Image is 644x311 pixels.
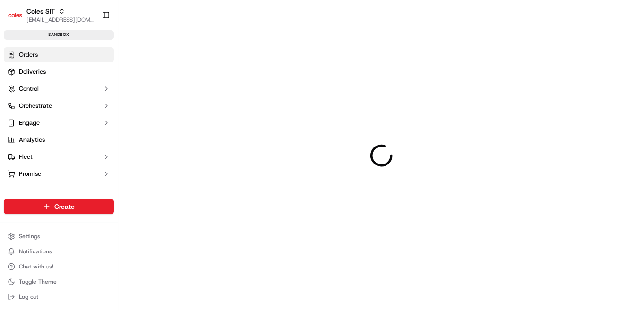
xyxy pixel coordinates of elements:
span: Toggle Theme [19,278,57,285]
button: Control [4,81,114,96]
div: Favorites [4,189,114,204]
button: Chat with us! [4,260,114,273]
div: sandbox [4,30,114,40]
span: Create [54,202,75,211]
span: Notifications [19,248,52,255]
span: Fleet [19,153,33,161]
button: Orchestrate [4,98,114,113]
span: Chat with us! [19,263,53,270]
a: Deliveries [4,64,114,79]
span: Promise [19,170,41,178]
span: Deliveries [19,68,46,76]
a: Orders [4,47,114,62]
button: Coles SIT [26,7,55,16]
img: Coles SIT [8,8,23,23]
span: Log out [19,293,38,301]
button: Toggle Theme [4,275,114,288]
span: Analytics [19,136,45,144]
span: Control [19,85,39,93]
button: Notifications [4,245,114,258]
span: Engage [19,119,40,127]
span: Settings [19,233,40,240]
button: Promise [4,166,114,181]
span: Orders [19,51,38,59]
button: Log out [4,290,114,303]
button: Coles SITColes SIT[EMAIL_ADDRESS][DOMAIN_NAME] [4,4,98,26]
button: Engage [4,115,114,130]
a: Analytics [4,132,114,147]
button: Fleet [4,149,114,164]
button: Create [4,199,114,214]
button: Settings [4,230,114,243]
button: [EMAIL_ADDRESS][DOMAIN_NAME] [26,16,94,24]
span: Orchestrate [19,102,52,110]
